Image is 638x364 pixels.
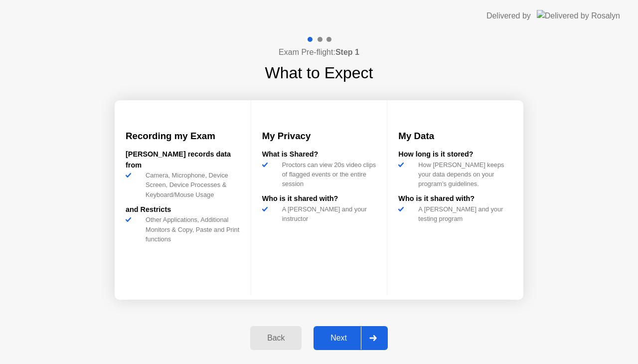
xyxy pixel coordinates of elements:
[537,10,620,21] img: Delivered by Rosalyn
[398,149,512,160] div: How long is it stored?
[142,215,240,244] div: Other Applications, Additional Monitors & Copy, Paste and Print functions
[262,129,376,143] h3: My Privacy
[414,204,512,223] div: A [PERSON_NAME] and your testing program
[250,326,302,350] button: Back
[278,160,376,189] div: Proctors can view 20s video clips of flagged events or the entire session
[142,171,240,199] div: Camera, Microphone, Device Screen, Device Processes & Keyboard/Mouse Usage
[253,334,299,343] div: Back
[335,48,359,56] b: Step 1
[317,334,361,343] div: Next
[414,160,512,189] div: How [PERSON_NAME] keeps your data depends on your program’s guidelines.
[486,10,531,22] div: Delivered by
[262,149,376,160] div: What is Shared?
[126,149,240,171] div: [PERSON_NAME] records data from
[126,129,240,143] h3: Recording my Exam
[398,129,512,143] h3: My Data
[262,193,376,204] div: Who is it shared with?
[265,61,373,85] h1: What to Expect
[279,46,359,58] h4: Exam Pre-flight:
[314,326,388,350] button: Next
[398,193,512,204] div: Who is it shared with?
[126,204,240,215] div: and Restricts
[278,204,376,223] div: A [PERSON_NAME] and your instructor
